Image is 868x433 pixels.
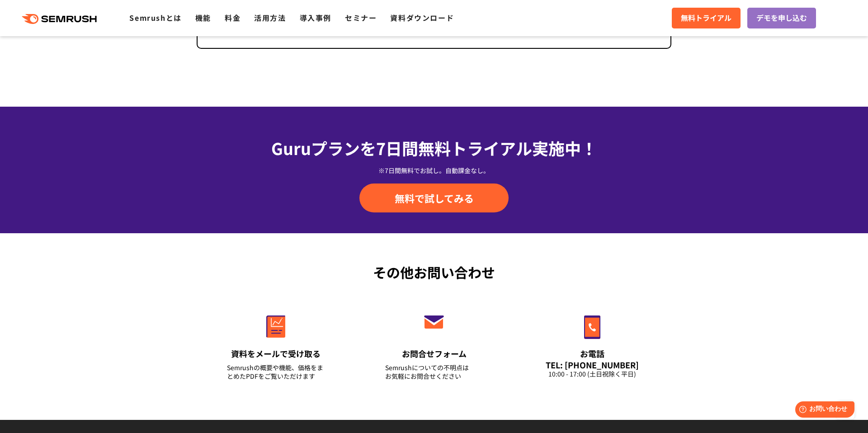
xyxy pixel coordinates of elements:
div: ※7日間無料でお試し。自動課金なし。 [197,166,671,175]
div: Guruプランを7日間 [197,136,671,160]
a: 活用方法 [254,12,286,23]
a: セミナー [345,12,377,23]
iframe: Help widget launcher [788,398,858,423]
div: 10:00 - 17:00 (土日祝除く平日) [543,370,641,378]
div: その他お問い合わせ [197,262,671,282]
div: Semrushの概要や機能、価格をまとめたPDFをご覧いただけます [227,363,325,381]
span: デモを申し込む [756,12,807,24]
a: 機能 [195,12,211,23]
div: Semrushについての不明点は お気軽にお問合せください [385,363,483,381]
a: お問合せフォーム Semrushについての不明点はお気軽にお問合せください [366,296,502,392]
a: 資料をメールで受け取る Semrushの概要や機能、価格をまとめたPDFをご覧いただけます [208,296,344,392]
div: TEL: [PHONE_NUMBER] [543,360,641,370]
span: 無料トライアル [681,12,731,24]
div: お電話 [543,348,641,359]
a: 無料で試してみる [359,184,509,212]
span: 無料トライアル実施中！ [418,136,597,160]
div: 資料をメールで受け取る [227,348,325,359]
a: デモを申し込む [747,8,816,28]
a: 導入事例 [300,12,331,23]
a: 資料ダウンロード [390,12,454,23]
a: 料金 [225,12,241,23]
a: 無料トライアル [672,8,741,28]
div: お問合せフォーム [385,348,483,359]
span: 無料で試してみる [395,191,474,205]
a: Semrushとは [129,12,181,23]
